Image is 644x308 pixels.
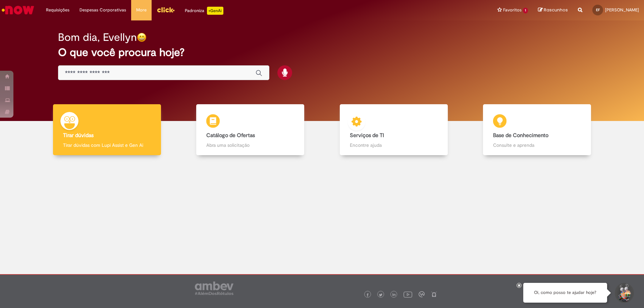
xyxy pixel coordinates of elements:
span: Rascunhos [544,7,568,13]
h2: Bom dia, Evellyn [58,32,137,43]
img: logo_footer_twitter.png [379,293,382,297]
img: logo_footer_workplace.png [419,291,425,297]
span: [PERSON_NAME] [605,7,639,13]
a: Tirar dúvidas Tirar dúvidas com Lupi Assist e Gen Ai [35,104,179,156]
span: Requisições [46,7,69,13]
a: Rascunhos [538,7,568,13]
p: Abra uma solicitação [206,142,294,148]
b: Base de Conhecimento [493,132,548,139]
button: Iniciar Conversa de Suporte [614,283,634,303]
img: happy-face.png [137,33,147,42]
img: logo_footer_youtube.png [404,290,412,299]
img: click_logo_yellow_360x200.png [157,5,175,15]
p: Consulte e aprenda [493,142,581,148]
img: logo_footer_facebook.png [366,293,369,297]
div: Oi, como posso te ajudar hoje? [523,283,607,303]
span: Despesas Corporativas [79,7,126,13]
img: logo_footer_naosei.png [431,291,437,297]
img: logo_footer_ambev_rotulo_gray.png [195,282,233,295]
img: logo_footer_linkedin.png [392,293,396,297]
b: Catálogo de Ofertas [206,132,255,139]
p: Tirar dúvidas com Lupi Assist e Gen Ai [63,142,151,148]
a: Catálogo de Ofertas Abra uma solicitação [179,104,322,156]
div: Padroniza [185,7,223,15]
b: Serviços de TI [350,132,384,139]
p: Encontre ajuda [350,142,438,148]
span: More [136,7,147,13]
a: Serviços de TI Encontre ajuda [322,104,466,156]
span: EF [596,8,600,12]
h2: O que você procura hoje? [58,47,586,58]
img: ServiceNow [1,3,35,17]
span: 1 [523,8,528,13]
a: Base de Conhecimento Consulte e aprenda [466,104,609,156]
b: Tirar dúvidas [63,132,94,139]
span: Favoritos [503,7,522,13]
p: +GenAi [207,7,223,15]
